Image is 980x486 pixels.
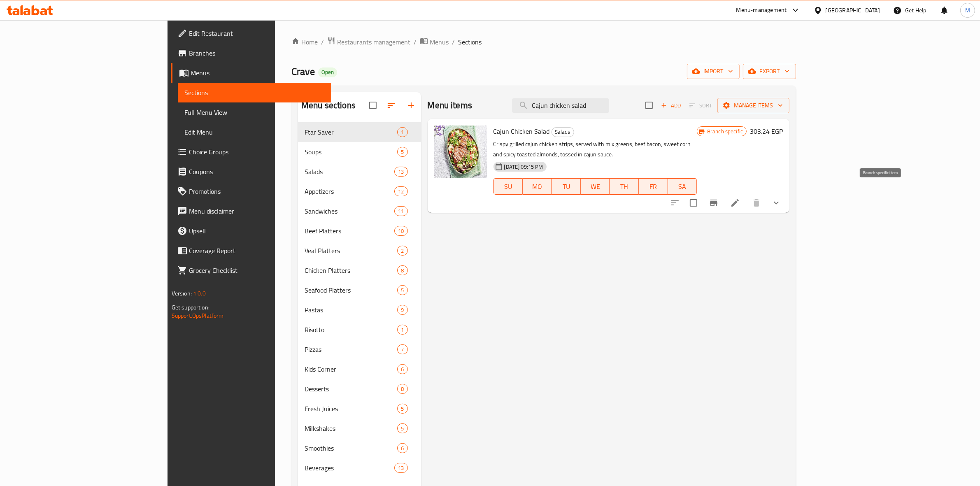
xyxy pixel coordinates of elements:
[172,288,192,299] span: Version:
[178,83,331,102] a: Sections
[193,288,206,299] span: 1.0.0
[398,286,407,294] span: 5
[458,37,482,47] span: Sections
[305,127,397,137] div: Ftar Saver
[394,206,407,216] div: items
[684,99,717,112] span: Select section first
[501,163,547,171] span: [DATE] 09:15 PM
[826,6,880,15] div: [GEOGRAPHIC_DATA]
[552,178,581,195] button: TU
[189,226,325,236] span: Upsell
[171,221,331,241] a: Upsell
[434,126,487,178] img: Cajun Chicken Salad
[189,265,325,275] span: Grocery Checklist
[171,63,331,83] a: Menus
[750,126,783,137] h6: 303.24 EGP
[704,193,724,213] button: Branch-specific-item
[305,404,397,414] div: Fresh Juices
[305,265,397,275] div: Chicken Platters
[658,99,684,112] button: Add
[298,379,421,399] div: Desserts8
[398,385,407,393] span: 8
[398,346,407,353] span: 7
[305,147,397,157] span: Soups
[395,464,407,472] span: 13
[298,399,421,419] div: Fresh Juices5
[305,186,394,196] span: Appetizers
[171,201,331,221] a: Menu disclaimer
[305,285,397,295] span: Seafood Platters
[398,247,407,255] span: 2
[397,423,407,433] div: items
[430,37,449,47] span: Menus
[704,128,746,135] span: Branch specific
[298,280,421,300] div: Seafood Platters5
[305,443,397,453] span: Smoothies
[305,206,394,216] span: Sandwiches
[189,186,325,196] span: Promotions
[401,95,421,115] button: Add section
[730,198,740,208] a: Edit menu item
[298,122,421,142] div: Ftar Saver1
[397,443,407,453] div: items
[305,463,394,473] div: Beverages
[687,64,740,79] button: import
[305,325,397,335] div: Risotto
[717,98,789,113] button: Manage items
[613,181,635,193] span: TH
[172,310,224,321] a: Support.OpsPlatform
[766,193,786,213] button: show more
[397,127,407,137] div: items
[395,207,407,215] span: 11
[189,48,325,58] span: Branches
[305,167,394,177] span: Salads
[189,167,325,177] span: Coupons
[747,193,766,213] button: delete
[497,181,519,193] span: SU
[397,344,407,354] div: items
[394,226,407,236] div: items
[395,227,407,235] span: 10
[398,365,407,373] span: 6
[397,325,407,335] div: items
[398,267,407,274] span: 8
[398,306,407,314] span: 9
[610,178,639,195] button: TH
[337,37,410,47] span: Restaurants management
[298,221,421,241] div: Beef Platters10
[665,193,685,213] button: sort-choices
[397,384,407,394] div: items
[305,364,397,374] span: Kids Corner
[398,128,407,136] span: 1
[493,125,550,137] span: Cajun Chicken Salad
[171,43,331,63] a: Branches
[305,246,397,256] span: Veal Platters
[581,178,610,195] button: WE
[639,178,668,195] button: FR
[189,246,325,256] span: Coverage Report
[397,246,407,256] div: items
[420,37,449,47] a: Menus
[298,142,421,162] div: Soups5
[298,241,421,260] div: Veal Platters2
[668,178,697,195] button: SA
[171,23,331,43] a: Edit Restaurant
[298,419,421,438] div: Milkshakes5
[397,147,407,157] div: items
[364,97,382,114] span: Select all sections
[397,285,407,295] div: items
[189,206,325,216] span: Menu disclaimer
[305,423,397,433] div: Milkshakes
[685,194,702,212] span: Select to update
[171,260,331,280] a: Grocery Checklist
[172,302,210,313] span: Get support on:
[171,162,331,181] a: Coupons
[965,6,970,15] span: M
[291,37,796,47] nav: breadcrumb
[305,305,397,315] div: Pastas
